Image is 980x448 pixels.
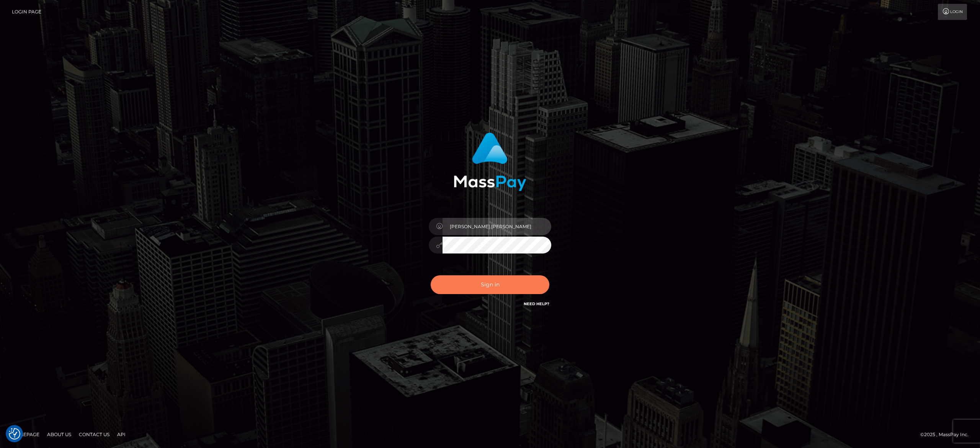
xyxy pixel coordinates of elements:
a: Contact Us [76,428,113,440]
div: © 2025 , MassPay Inc. [920,430,974,439]
a: Login [938,4,967,20]
a: API [114,428,129,440]
img: Revisit consent button [9,428,20,440]
a: Login Page [12,4,41,20]
a: Homepage [8,428,42,440]
button: Consent Preferences [9,428,20,440]
input: Username... [443,218,551,235]
img: MassPay Login [454,132,526,191]
button: Sign in [431,275,549,294]
a: Need Help? [524,301,549,306]
a: About Us [44,428,74,440]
